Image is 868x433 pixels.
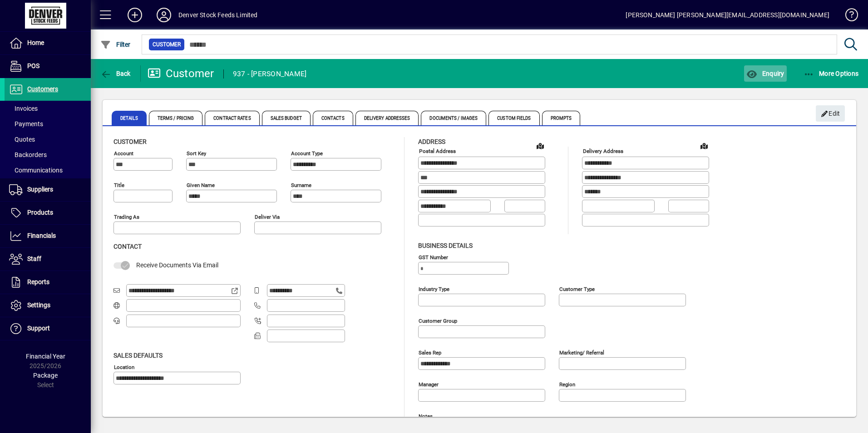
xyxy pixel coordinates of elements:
span: Sales defaults [113,352,163,359]
a: Invoices [5,101,91,116]
div: 937 - [PERSON_NAME] [233,67,307,81]
span: Contacts [313,111,353,125]
a: Knowledge Base [838,2,857,31]
a: Settings [5,294,91,317]
mat-label: Given name [187,182,215,188]
span: Custom Fields [488,111,539,125]
button: Back [98,65,133,82]
span: Address [418,138,445,145]
mat-label: Surname [291,182,311,188]
span: Documents / Images [421,111,486,125]
span: Details [112,111,147,125]
span: Receive Documents Via Email [136,261,218,269]
span: Communications [9,167,63,174]
span: Home [27,39,44,46]
mat-label: Account Type [291,150,323,157]
mat-label: Deliver via [255,214,280,220]
span: Edit [821,106,840,121]
span: Financials [27,232,56,239]
a: Quotes [5,132,91,147]
span: Invoices [9,105,38,112]
app-page-header-button: Back [91,65,141,82]
span: Quotes [9,136,35,143]
a: View on map [533,138,547,153]
a: Products [5,202,91,224]
span: Filter [100,41,131,48]
div: [PERSON_NAME] [PERSON_NAME][EMAIL_ADDRESS][DOMAIN_NAME] [626,8,829,22]
button: Filter [98,36,133,53]
mat-label: Customer type [559,285,595,292]
button: Enquiry [744,65,786,82]
mat-label: Account [114,150,133,157]
span: Staff [27,255,41,262]
a: Suppliers [5,178,91,201]
span: Reports [27,278,49,285]
span: Suppliers [27,186,53,193]
span: Delivery Addresses [355,111,419,125]
mat-label: Trading as [114,214,139,220]
mat-label: Sales rep [419,349,441,355]
a: View on map [697,138,711,153]
span: Back [100,70,131,77]
span: Financial Year [26,353,65,360]
mat-label: Customer group [419,317,457,324]
span: Sales Budget [262,111,311,125]
span: Prompts [542,111,581,125]
a: POS [5,55,91,78]
mat-label: Title [114,182,124,188]
a: Financials [5,225,91,247]
mat-label: Region [559,381,575,387]
span: Enquiry [746,70,784,77]
button: Add [120,7,149,23]
span: Products [27,209,53,216]
mat-label: Sort key [187,150,206,157]
span: Customers [27,85,58,93]
a: Payments [5,116,91,132]
span: Customer [113,138,147,145]
a: Reports [5,271,91,294]
a: Home [5,32,91,54]
a: Communications [5,162,91,178]
span: Package [33,372,58,379]
mat-label: GST Number [419,254,448,260]
mat-label: Manager [419,381,439,387]
span: Backorders [9,151,47,158]
button: Edit [816,105,845,122]
span: Customer [153,40,181,49]
span: Support [27,325,50,332]
mat-label: Industry type [419,285,449,292]
a: Backorders [5,147,91,162]
span: Business details [418,242,473,249]
span: Terms / Pricing [149,111,203,125]
span: Payments [9,120,43,128]
mat-label: Marketing/ Referral [559,349,604,355]
span: Settings [27,301,50,309]
span: More Options [804,70,859,77]
span: POS [27,62,39,69]
div: Denver Stock Feeds Limited [178,8,258,22]
a: Staff [5,248,91,271]
button: More Options [801,65,861,82]
a: Support [5,317,91,340]
mat-label: Notes [419,413,433,419]
button: Profile [149,7,178,23]
div: Customer [148,66,214,81]
mat-label: Location [114,364,134,370]
span: Contract Rates [205,111,259,125]
span: Contact [113,243,142,250]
